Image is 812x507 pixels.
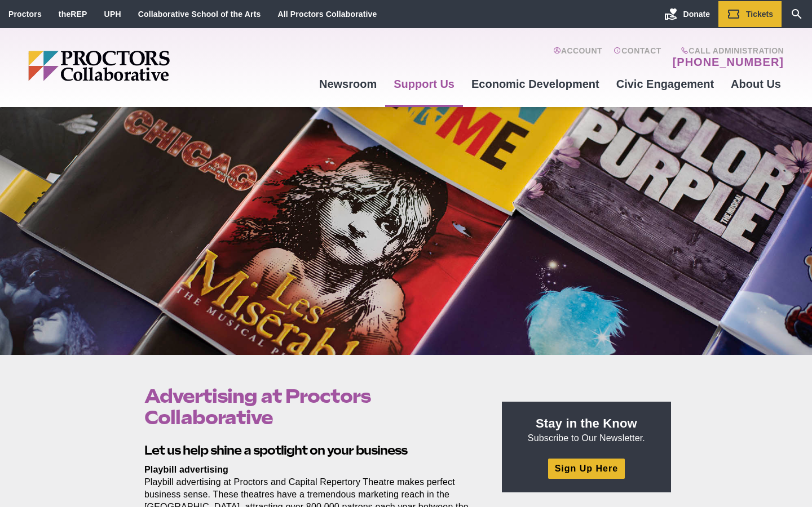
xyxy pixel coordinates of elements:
a: Donate [656,1,718,27]
h2: Let us help shine a spotlight on your business [144,442,476,459]
a: Account [553,46,602,69]
h1: Advertising at Proctors Collaborative [144,385,476,428]
strong: Playbill advertising [144,465,228,474]
strong: Stay in the Know [536,416,637,430]
a: Contact [614,46,661,69]
p: Subscribe to Our Newsletter. [515,415,657,444]
a: UPH [104,10,121,19]
span: Call Administration [669,46,784,55]
a: About Us [722,69,789,99]
a: All Proctors Collaborative [277,10,377,19]
img: Proctors logo [28,51,257,81]
a: Search [782,1,812,27]
a: Economic Development [463,69,608,99]
a: [PHONE_NUMBER] [673,55,784,69]
span: Tickets [746,10,773,19]
a: Proctors [8,10,42,19]
span: Donate [683,10,710,19]
a: Newsroom [311,69,385,99]
a: Sign Up Here [548,459,625,478]
a: theREP [59,10,87,19]
a: Civic Engagement [608,69,722,99]
a: Support Us [385,69,463,99]
a: Tickets [718,1,782,27]
a: Collaborative School of the Arts [138,10,261,19]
